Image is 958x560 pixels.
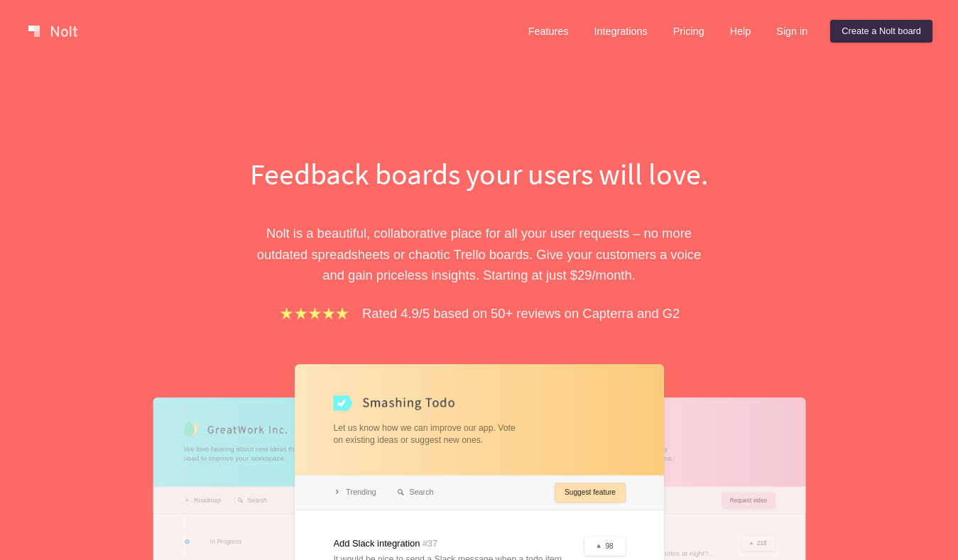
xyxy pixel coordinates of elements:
a: Sign in [765,20,819,43]
p: Nolt is a beautiful, collaborative place for all your user requests – no more outdated spreadshee... [234,223,724,285]
img: stars.b067e34983.png [278,305,351,322]
a: Pricing [662,20,716,43]
a: Integrations [582,20,658,43]
h1: Feedback boards your users will love. [234,153,724,194]
a: Help [719,20,763,43]
a: Features [517,20,580,43]
a: Create a Nolt board [830,20,932,43]
p: Rated 4.9/5 based on 50+ reviews on Capterra and G2 [362,303,680,324]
